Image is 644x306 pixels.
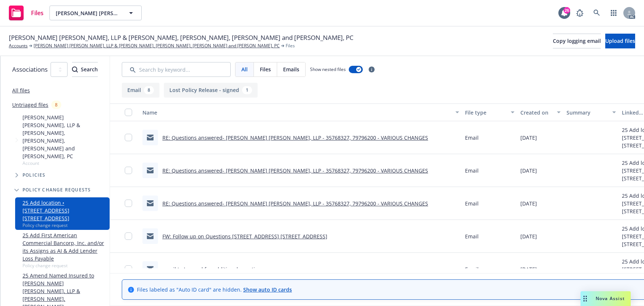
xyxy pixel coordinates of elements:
[72,62,98,76] div: Search
[125,200,132,207] input: Toggle Row Selected
[72,67,78,72] svg: Search
[162,167,428,174] a: RE: Questions answered- [PERSON_NAME] [PERSON_NAME], LLP - 35768327, 79796200 - VARIOUS CHANGES
[12,101,48,109] a: Untriaged files
[137,286,292,293] span: Files labeled as "Auto ID card" are hidden.
[23,160,107,166] span: Account
[589,6,604,20] a: Search
[6,3,47,23] a: Files
[162,266,277,273] a: email to Insured for additional questions..msg
[12,65,48,74] span: Associations
[605,34,635,48] button: Upload files
[517,103,564,121] button: Created on
[144,86,154,94] div: 8
[164,83,258,98] button: Lost Policy Release - signed
[596,295,625,302] span: Nova Assist
[283,65,299,73] span: Emails
[23,173,46,177] span: Policies
[286,42,295,49] span: Files
[23,199,107,222] a: 25 Add location • [STREET_ADDRESS] [STREET_ADDRESS]
[140,103,462,121] button: Name
[520,232,537,240] span: [DATE]
[23,113,107,160] span: [PERSON_NAME] [PERSON_NAME], LLP & [PERSON_NAME], [PERSON_NAME], [PERSON_NAME] and [PERSON_NAME], PC
[142,109,451,116] div: Name
[465,109,506,116] div: File type
[122,62,231,77] input: Search by keyword...
[520,134,537,142] span: [DATE]
[462,103,517,121] button: File type
[162,134,428,141] a: RE: Questions answered- [PERSON_NAME] [PERSON_NAME], LLP - 35768327, 79796200 - VARIOUS CHANGES
[581,291,631,306] button: Nova Assist
[572,6,587,20] a: Report a Bug
[566,109,608,116] div: Summary
[553,37,601,44] span: Copy logging email
[520,109,552,116] div: Created on
[241,65,248,73] span: All
[49,6,142,20] button: [PERSON_NAME] [PERSON_NAME], LLP & [PERSON_NAME], [PERSON_NAME], [PERSON_NAME] and [PERSON_NAME], PC
[465,232,479,240] span: Email
[605,37,635,44] span: Upload files
[56,9,120,17] span: [PERSON_NAME] [PERSON_NAME], LLP & [PERSON_NAME], [PERSON_NAME], [PERSON_NAME] and [PERSON_NAME], PC
[162,200,428,207] a: RE: Questions answered- [PERSON_NAME] [PERSON_NAME], LLP - 35768327, 79796200 - VARIOUS CHANGES
[125,109,132,116] input: Select all
[465,200,479,207] span: Email
[553,34,601,48] button: Copy logging email
[34,42,280,49] a: [PERSON_NAME] [PERSON_NAME], LLP & [PERSON_NAME], [PERSON_NAME], [PERSON_NAME] and [PERSON_NAME], PC
[51,101,61,109] div: 8
[310,66,346,72] span: Show nested files
[72,62,98,77] button: SearchSearch
[23,188,91,192] span: Policy change requests
[31,10,44,16] span: Files
[465,134,479,142] span: Email
[520,167,537,174] span: [DATE]
[162,233,327,240] a: FW: Follow up on Questions [STREET_ADDRESS] [STREET_ADDRESS]
[122,83,159,98] button: Email
[260,65,271,73] span: Files
[125,265,132,273] input: Toggle Row Selected
[125,232,132,240] input: Toggle Row Selected
[242,86,252,94] div: 1
[564,103,619,121] button: Summary
[581,291,590,306] div: Drag to move
[23,231,107,262] a: 25 Add First American Commercial Bancorp, Inc. and/or its Assigns as AI & Add Lender Loss Payable
[564,7,570,14] div: 26
[465,167,479,174] span: Email
[243,286,292,293] a: Show auto ID cards
[9,33,354,42] span: [PERSON_NAME] [PERSON_NAME], LLP & [PERSON_NAME], [PERSON_NAME], [PERSON_NAME] and [PERSON_NAME], PC
[125,167,132,174] input: Toggle Row Selected
[125,134,132,141] input: Toggle Row Selected
[23,262,107,269] span: Policy change request
[520,265,537,273] span: [DATE]
[606,6,621,20] a: Switch app
[12,87,30,94] a: All files
[9,42,28,49] a: Accounts
[520,200,537,207] span: [DATE]
[465,265,479,273] span: Email
[23,222,107,228] span: Policy change request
